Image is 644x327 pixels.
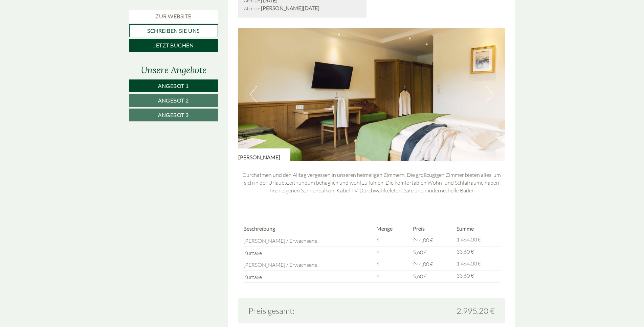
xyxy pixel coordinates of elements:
[158,97,189,104] span: Angebot 2
[457,305,495,317] span: 2.995,20 €
[158,112,189,118] span: Angebot 3
[129,39,218,52] a: Jetzt buchen
[243,234,374,246] td: [PERSON_NAME] / Erwachsene
[454,271,500,283] td: 33,60 €
[413,249,427,256] span: 5,60 €
[410,224,454,234] th: Preis
[374,234,410,246] td: 6
[243,305,372,317] div: Preis gesamt:
[413,237,433,243] span: 244,00 €
[244,5,260,11] small: Abreise:
[374,246,410,258] td: 6
[374,258,410,271] td: 6
[243,258,374,271] td: [PERSON_NAME] / Erwachsene
[374,224,410,234] th: Menge
[486,86,493,103] button: Next
[224,177,267,190] button: Senden
[261,5,319,11] b: [PERSON_NAME][DATE]
[238,148,290,161] div: [PERSON_NAME]
[243,271,374,283] td: Kurtaxe
[10,33,103,38] small: 19:50
[129,10,218,23] a: Zur Website
[413,261,433,267] span: 244,00 €
[5,18,107,39] div: Guten Tag, wie können wir Ihnen helfen?
[243,246,374,258] td: Kurtaxe
[413,273,427,280] span: 5,60 €
[158,83,189,89] span: Angebot 1
[454,224,500,234] th: Summe
[454,246,500,258] td: 33,60 €
[10,20,103,25] div: [GEOGRAPHIC_DATA]
[238,28,505,161] img: image
[243,224,374,234] th: Beschreibung
[129,64,218,76] div: Unsere Angebote
[129,24,218,37] a: Schreiben Sie uns
[114,5,153,17] div: Mittwoch
[454,234,500,246] td: 1.464,00 €
[454,258,500,271] td: 1.464,00 €
[374,271,410,283] td: 6
[250,86,257,103] button: Previous
[238,171,505,194] p: Durchatmen und den Alltag vergessen in unseren heimeligen Zimmern. Die großzügigen Zimmer bieten ...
